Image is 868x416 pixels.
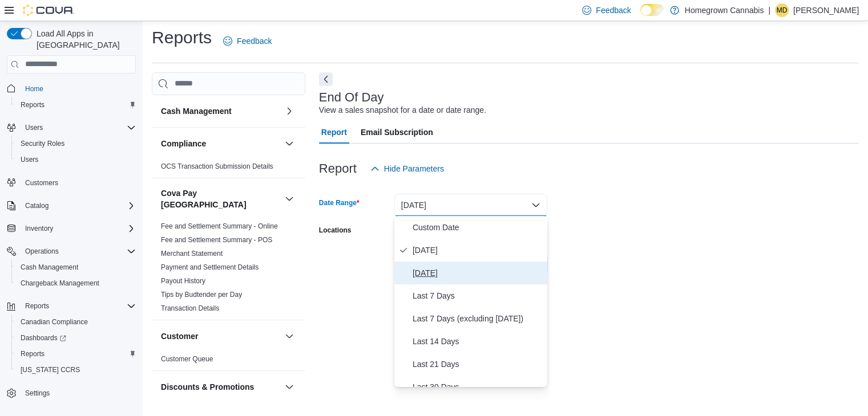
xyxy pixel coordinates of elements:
h3: Discounts & Promotions [161,381,254,393]
a: Home [21,82,48,96]
span: Canadian Compliance [16,315,136,329]
h3: Cash Management [161,105,232,117]
button: Security Roles [11,136,140,152]
span: Inventory [21,222,136,235]
a: Payout History [161,277,205,285]
span: Last 14 Days [413,335,543,348]
a: Transaction Details [161,304,219,312]
button: Users [21,121,47,134]
span: Settings [21,386,136,400]
a: OCS Transaction Submission Details [161,162,273,170]
span: Chargeback Management [16,276,136,290]
span: Reports [21,299,136,313]
a: Users [16,153,43,166]
button: Operations [21,244,63,258]
button: Next [319,72,333,86]
span: Washington CCRS [16,363,136,377]
span: Security Roles [16,137,136,150]
a: Customer Queue [161,355,213,363]
button: Reports [11,97,140,113]
span: Fee and Settlement Summary - Online [161,222,278,231]
a: [US_STATE] CCRS [16,363,84,377]
span: Reports [16,347,136,361]
span: Users [21,155,38,164]
span: Report [321,121,347,144]
div: Compliance [152,160,305,178]
a: Canadian Compliance [16,315,92,329]
span: Last 7 Days (excluding [DATE]) [413,312,543,325]
button: Canadian Compliance [11,314,140,330]
a: Cash Management [16,260,83,274]
button: Cova Pay [GEOGRAPHIC_DATA] [161,187,280,210]
h3: End Of Day [319,91,384,104]
button: Catalog [21,199,53,213]
span: Reports [16,98,136,112]
span: Customers [21,176,136,190]
a: Fee and Settlement Summary - POS [161,236,272,244]
button: [US_STATE] CCRS [11,362,140,378]
div: View a sales snapshot for a date or date range. [319,104,486,116]
span: Catalog [21,199,136,213]
span: [DATE] [413,266,543,280]
button: Reports [11,346,140,362]
span: Discounts [161,405,191,414]
span: Load All Apps in [GEOGRAPHIC_DATA] [32,28,136,51]
span: Dashboards [21,333,66,342]
span: Inventory [25,224,53,233]
a: Security Roles [16,137,69,150]
button: Hide Parameters [366,157,449,180]
h3: Compliance [161,138,206,149]
button: Home [2,80,140,97]
a: Customers [21,176,63,190]
button: Operations [2,243,140,259]
input: Dark Mode [640,4,664,16]
span: Reports [25,301,49,311]
span: Reports [21,100,45,109]
button: Compliance [161,138,280,149]
a: Payment and Settlement Details [161,263,259,271]
span: Reports [21,349,45,358]
button: Users [11,152,140,168]
span: Transaction Details [161,304,219,313]
span: Dark Mode [640,16,641,17]
span: Tips by Budtender per Day [161,290,242,299]
h1: Reports [152,26,212,49]
a: Chargeback Management [16,276,104,290]
p: | [768,3,770,17]
span: Settings [25,389,50,398]
span: Users [25,123,43,132]
span: Home [25,84,43,93]
span: Operations [21,244,136,258]
button: Cash Management [161,105,280,117]
a: Dashboards [16,331,71,345]
div: Customer [152,352,305,370]
span: Fee and Settlement Summary - POS [161,235,272,244]
span: [DATE] [413,243,543,257]
span: Last 7 Days [413,289,543,303]
a: Fee and Settlement Summary - Online [161,222,278,230]
a: Tips by Budtender per Day [161,291,242,299]
label: Locations [319,226,352,235]
button: Reports [21,299,54,313]
button: Customer [161,331,280,342]
button: Chargeback Management [11,275,140,291]
span: OCS Transaction Submission Details [161,162,273,171]
span: Payment and Settlement Details [161,263,259,272]
button: Users [2,120,140,136]
span: Custom Date [413,221,543,234]
span: Operations [25,247,59,256]
button: Settings [2,385,140,401]
span: Security Roles [21,139,64,148]
button: Cash Management [11,259,140,275]
a: Reports [16,347,49,361]
span: Canadian Compliance [21,317,88,327]
p: Homegrown Cannabis [685,3,764,17]
a: Settings [21,386,54,400]
span: Dashboards [16,331,136,345]
button: Cash Management [282,104,296,118]
button: Discounts & Promotions [161,381,280,393]
span: Last 30 Days [413,380,543,394]
span: Chargeback Management [21,279,99,288]
label: Date Range [319,198,360,207]
span: Home [21,81,136,96]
